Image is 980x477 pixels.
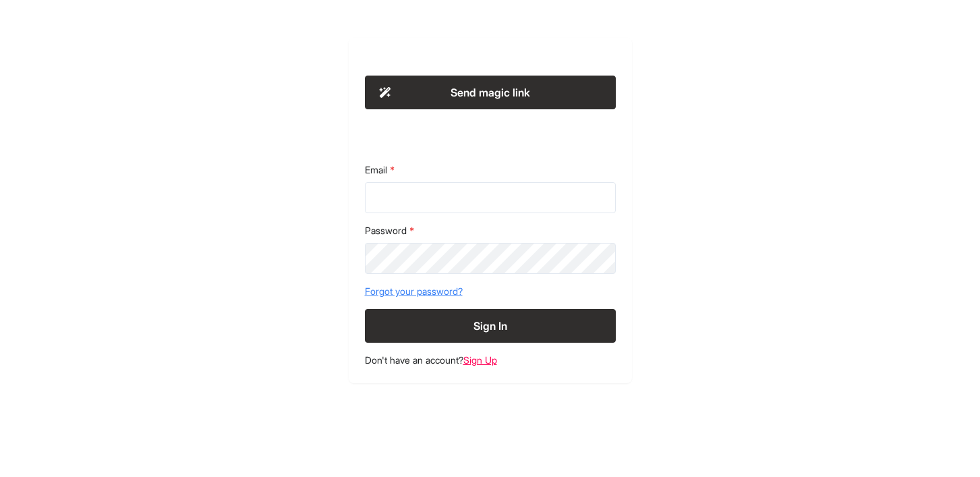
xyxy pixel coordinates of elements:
label: Email [365,163,616,177]
button: Sign In [365,309,616,343]
footer: Don't have an account? [365,354,616,367]
button: Send magic link [365,76,616,109]
label: Password [365,224,616,237]
a: Forgot your password? [365,285,616,298]
a: Sign Up [463,354,497,366]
